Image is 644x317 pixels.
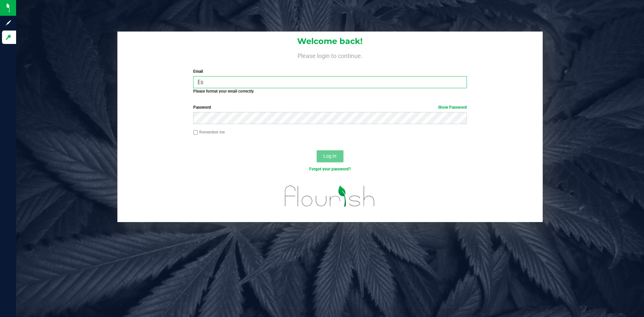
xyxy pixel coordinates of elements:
[193,130,198,135] input: Remember me
[438,105,467,110] a: Show Password
[317,150,343,162] button: Log In
[117,51,543,59] h4: Please login to continue.
[193,89,254,94] strong: Please format your email correctly.
[117,37,543,46] h1: Welcome back!
[323,153,336,159] span: Log In
[277,179,383,213] img: flourish_logo.svg
[5,19,12,26] inline-svg: Sign up
[193,129,225,135] label: Remember me
[5,34,12,41] inline-svg: Log in
[309,167,351,171] a: Forgot your password?
[193,68,467,74] label: Email
[193,105,211,110] span: Password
